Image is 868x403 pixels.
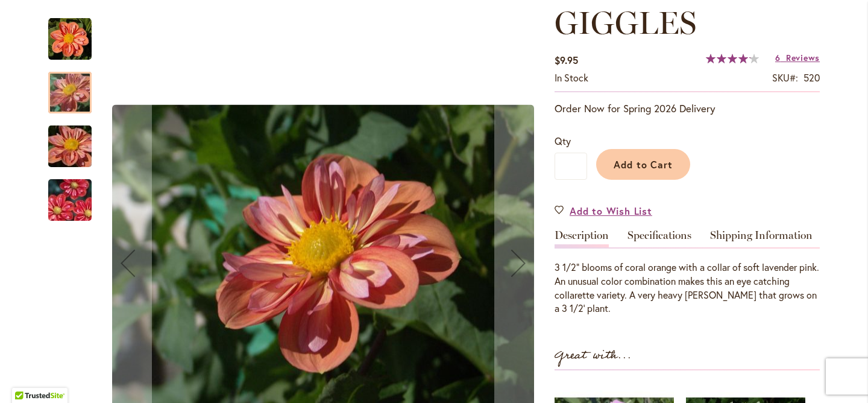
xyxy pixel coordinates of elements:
span: Reviews [786,52,820,63]
div: GIGGLES [48,60,104,113]
strong: Great with... [555,346,632,366]
a: Shipping Information [710,230,813,247]
div: Detailed Product Info [555,230,820,316]
span: 6 [775,52,781,63]
a: Specifications [627,230,691,247]
div: 3 1/2" blooms of coral orange with a collar of soft lavender pink. An unusual color combination m... [555,261,820,316]
div: 520 [804,71,820,85]
div: GIGGLES [48,167,92,221]
span: In stock [555,71,588,84]
img: GIGGLES [48,17,92,61]
span: $9.95 [555,54,578,66]
span: Add to Cart [614,158,673,171]
strong: SKU [772,71,798,84]
div: Availability [555,71,588,85]
a: Add to Wish List [555,204,652,218]
a: Description [555,230,609,247]
div: GIGGLES [48,6,104,60]
p: Order Now for Spring 2026 Delivery [555,101,820,116]
a: 6 Reviews [775,52,820,63]
span: GIGGLES [555,4,696,42]
iframe: Launch Accessibility Center [9,360,43,394]
img: GIGGLES [27,114,113,179]
div: GIGGLES [48,113,104,167]
button: Add to Cart [596,149,690,180]
span: Qty [555,135,571,147]
span: Add to Wish List [570,204,652,218]
img: GIGGLES [27,171,113,229]
div: 84% [706,54,759,63]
